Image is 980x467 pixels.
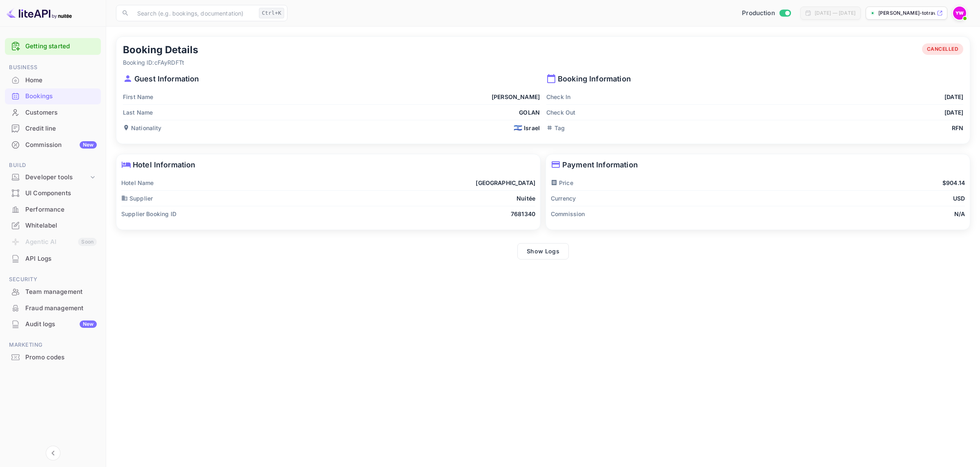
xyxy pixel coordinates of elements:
[5,284,101,299] a: Team management
[123,58,198,67] p: Booking ID: cFAyRDFTt
[551,159,965,170] p: Payment Information
[5,316,101,332] div: Audit logsNew
[80,320,97,328] div: New
[551,194,576,203] p: Currency
[954,210,965,218] p: N/A
[123,43,198,56] h5: Booking Details
[5,275,101,284] span: Security
[514,124,540,132] div: Israel
[476,178,535,187] p: [GEOGRAPHIC_DATA]
[7,7,72,20] img: LiteAPI logo
[5,170,101,185] div: Developer tools
[121,178,154,187] p: Hotel Name
[5,121,101,137] div: Credit line
[25,320,97,329] div: Audit logs
[132,5,256,21] input: Search (e.g. bookings, documentation)
[123,92,154,101] p: First Name
[5,121,101,136] a: Credit line
[492,92,540,101] p: [PERSON_NAME]
[5,88,101,104] a: Bookings
[5,218,101,233] a: Whitelabel
[942,178,965,187] p: $904.14
[80,141,97,149] div: New
[5,284,101,300] div: Team management
[25,353,97,362] div: Promo codes
[944,92,963,101] p: [DATE]
[5,202,101,217] a: Performance
[5,72,101,88] div: Home
[922,45,964,53] span: CANCELLED
[5,105,101,121] div: Customers
[25,287,97,297] div: Team management
[742,9,775,18] span: Production
[511,210,535,218] p: 7681340
[25,221,97,230] div: Whitelabel
[25,189,97,198] div: UI Components
[5,251,101,266] a: API Logs
[5,185,101,201] a: UI Components
[952,124,963,132] p: RFN
[123,124,162,132] p: Nationality
[5,251,101,267] div: API Logs
[25,140,97,150] div: Commission
[25,304,97,313] div: Fraud management
[25,124,97,133] div: Credit line
[878,9,935,17] p: [PERSON_NAME]-totravel...
[5,137,101,153] div: CommissionNew
[25,92,97,101] div: Bookings
[5,63,101,72] span: Business
[517,243,569,259] button: Show Logs
[546,124,565,132] p: Tag
[551,178,573,187] p: Price
[546,92,570,101] p: Check In
[25,205,97,214] div: Performance
[5,137,101,152] a: CommissionNew
[739,9,794,18] div: Switch to Sandbox mode
[25,108,97,117] div: Customers
[517,194,535,203] p: Nuitée
[514,124,522,131] span: 🇮🇱
[815,9,855,17] div: [DATE] — [DATE]
[944,108,963,117] p: [DATE]
[5,300,101,316] a: Fraud management
[5,38,101,55] div: Getting started
[123,108,153,117] p: Last Name
[123,73,540,84] p: Guest Information
[5,202,101,218] div: Performance
[25,173,89,182] div: Developer tools
[5,350,101,365] a: Promo codes
[121,210,176,218] p: Supplier Booking ID
[546,108,575,117] p: Check Out
[5,341,101,350] span: Marketing
[25,76,97,85] div: Home
[25,42,97,51] a: Getting started
[953,7,966,20] img: Yahav Winkler
[5,185,101,201] div: UI Components
[5,350,101,365] div: Promo codes
[25,254,97,264] div: API Logs
[5,161,101,170] span: Build
[5,300,101,316] div: Fraud management
[121,194,153,203] p: Supplier
[5,105,101,120] a: Customers
[546,73,963,84] p: Booking Information
[259,8,284,18] div: Ctrl+K
[5,72,101,88] a: Home
[46,446,60,460] button: Collapse navigation
[551,210,585,218] p: Commission
[519,108,540,117] p: GOLAN
[953,194,965,203] p: USD
[5,316,101,332] a: Audit logsNew
[121,159,535,170] p: Hotel Information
